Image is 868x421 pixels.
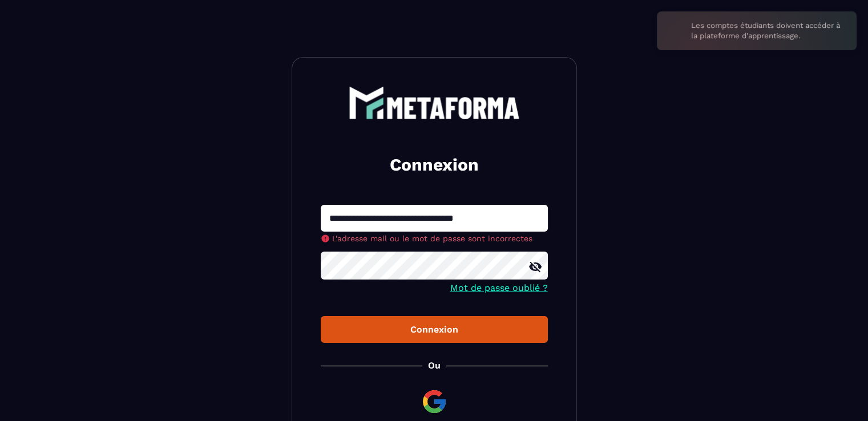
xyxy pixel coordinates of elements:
img: logo [349,86,520,119]
span: L'adresse mail ou le mot de passe sont incorrectes [332,234,532,243]
p: Ou [428,360,441,371]
h2: Connexion [334,153,534,176]
a: logo [321,86,548,119]
img: google [421,388,448,415]
div: Connexion [330,324,539,335]
a: Mot de passe oublié ? [450,282,548,293]
button: Connexion [321,316,548,343]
